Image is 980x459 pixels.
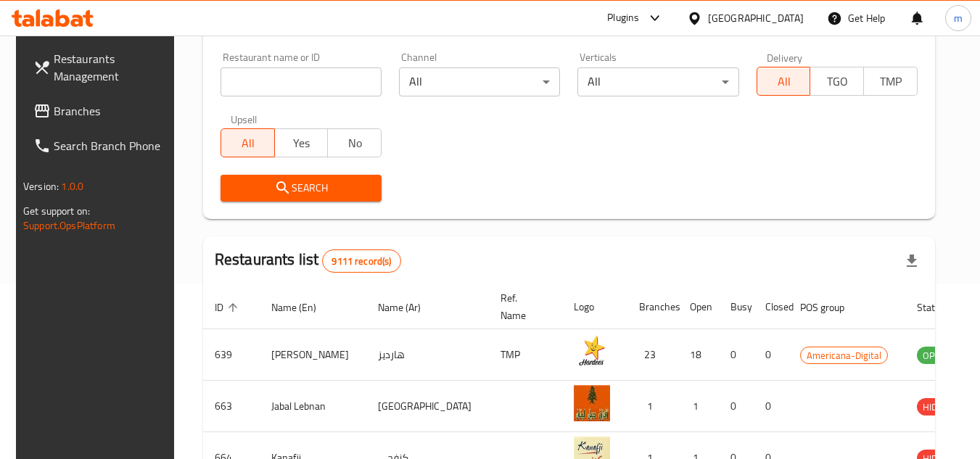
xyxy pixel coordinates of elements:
td: TMP [489,329,562,381]
span: Ref. Name [501,289,545,324]
td: 1 [678,381,719,432]
span: Get support on: [23,202,90,220]
span: POS group [800,299,863,316]
td: Jabal Lebnan [260,381,366,432]
span: Search [232,179,370,197]
span: Version: [23,177,59,196]
button: All [221,128,275,157]
button: Yes [274,128,329,157]
td: 663 [203,381,260,432]
a: Search Branch Phone [22,128,180,163]
label: Delivery [767,52,803,62]
td: [GEOGRAPHIC_DATA] [366,381,489,432]
th: Branches [627,285,678,329]
td: 0 [719,329,754,381]
a: Support.OpsPlatform [23,216,115,235]
th: Busy [719,285,754,329]
span: TMP [870,71,912,92]
span: Search Branch Phone [54,137,168,154]
input: Search for restaurant name or ID.. [221,67,382,96]
button: Search [221,175,382,202]
td: 23 [627,329,678,381]
td: 18 [678,329,719,381]
th: Closed [754,285,788,329]
div: OPEN [917,347,952,364]
a: Restaurants Management [22,41,180,94]
button: TGO [810,67,864,96]
span: No [334,133,376,154]
span: All [227,133,269,154]
h2: Restaurants list [215,249,401,273]
a: Branches [22,94,180,128]
th: Open [678,285,719,329]
img: Hardee's [574,334,610,370]
td: [PERSON_NAME] [260,329,366,381]
span: 9111 record(s) [323,255,400,268]
button: No [327,128,382,157]
button: All [757,67,811,96]
div: Export file [894,244,929,278]
img: Jabal Lebnan [574,385,610,421]
span: Name (En) [271,299,335,316]
div: HIDDEN [917,398,960,415]
td: 639 [203,329,260,381]
div: Total records count [322,249,400,273]
td: 0 [754,329,788,381]
span: Name (Ar) [378,299,440,316]
div: All [577,67,738,96]
td: 0 [754,381,788,432]
span: 1.0.0 [61,177,83,196]
label: Upsell [231,114,258,124]
span: HIDDEN [917,399,960,415]
div: Plugins [607,9,639,27]
span: Americana-Digital [801,347,887,364]
div: [GEOGRAPHIC_DATA] [708,10,804,26]
button: TMP [863,67,918,96]
span: ID [215,299,242,316]
td: هارديز [366,329,489,381]
span: All [763,71,805,92]
th: Logo [562,285,627,329]
span: Branches [54,102,168,120]
h2: Restaurant search [221,17,918,39]
td: 0 [719,381,754,432]
td: 1 [627,381,678,432]
div: All [399,67,560,96]
span: m [954,10,963,26]
span: Yes [281,133,323,154]
span: OPEN [917,347,952,364]
span: Status [917,299,964,316]
span: Restaurants Management [54,50,168,85]
span: TGO [816,71,858,92]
